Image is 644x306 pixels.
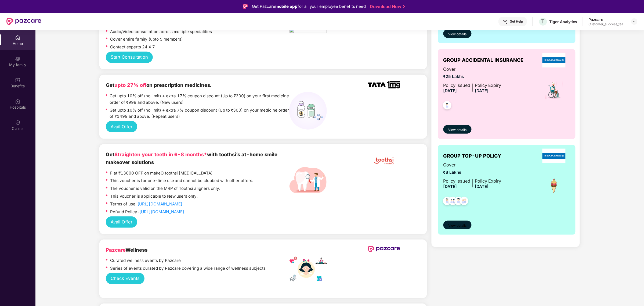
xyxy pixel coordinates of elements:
span: ₹8 Lakhs [443,169,501,176]
div: Policy Expiry [475,178,501,184]
div: Pazcare [589,17,626,22]
img: pngtree-physiotherapy-physiotherapist-rehab-disability-stretching-png-image_6063262.png [289,28,327,35]
span: View details [448,32,466,37]
div: Policy Expiry [475,82,501,89]
img: svg+xml;base64,PHN2ZyB4bWxucz0iaHR0cDovL3d3dy53My5vcmcvMjAwMC9zdmciIHdpZHRoPSI0OC45NDMiIGhlaWdodD... [441,195,454,208]
p: Get upto 10% off (no limit) + extra 17% coupon discount (Up to ₹300) on your first medicine order... [110,93,289,106]
span: View details [448,127,466,133]
img: svg+xml;base64,PHN2ZyBpZD0iSG9zcGl0YWxzIiB4bWxucz0iaHR0cDovL3d3dy53My5vcmcvMjAwMC9zdmciIHdpZHRoPS... [15,99,20,104]
button: View details [443,29,472,38]
button: View details [443,125,472,134]
button: Start Consultation [106,52,153,63]
img: svg+xml;base64,PHN2ZyBpZD0iSGVscC0zMngzMiIgeG1sbnM9Imh0dHA6Ly93d3cudzMub3JnLzIwMDAvc3ZnIiB3aWR0aD... [502,19,508,25]
span: T [541,18,545,25]
span: upto 27% off [114,82,146,88]
p: Audio/Video consultation across multiple specialities [110,29,212,35]
span: [DATE] [475,184,489,189]
div: Customer_success_team_lead [589,22,626,26]
p: This voucher is for one-time use and cannot be clubbed with other offers. [110,177,254,184]
b: Wellness [106,247,147,253]
img: svg+xml;base64,PHN2ZyB4bWxucz0iaHR0cDovL3d3dy53My5vcmcvMjAwMC9zdmciIHdpZHRoPSI0OC45NDMiIGhlaWdodD... [452,195,465,208]
img: svg+xml;base64,PHN2ZyB4bWxucz0iaHR0cDovL3d3dy53My5vcmcvMjAwMC9zdmciIHdpZHRoPSI0OC45MTUiIGhlaWdodD... [446,195,460,208]
img: wellness_mobile.png [289,257,327,282]
img: svg+xml;base64,PHN2ZyBpZD0iSG9tZSIgeG1sbnM9Imh0dHA6Ly93d3cudzMub3JnLzIwMDAvc3ZnIiB3aWR0aD0iMjAiIG... [15,35,20,40]
img: newPazcareLogo.svg [368,246,400,252]
div: Policy issued [443,82,471,89]
div: Get Pazcare for all your employee benefits need [252,3,366,10]
p: Contact experts 24 X 7 [110,44,155,50]
img: insurerLogo [542,149,566,163]
p: Curated wellness events by Pazcare [110,257,181,264]
div: Get Help [510,19,523,24]
span: View details [448,223,466,228]
button: View details [443,221,472,229]
span: Cover [443,66,501,73]
img: icon [545,81,563,99]
span: ₹25 Lakhs [443,73,501,80]
span: Pazcare [106,247,125,253]
button: Check Events [106,273,145,284]
p: Get upto 10% off (no limit) + extra 7% coupon discount (Up to ₹300) on your medicine order of ₹14... [110,107,289,120]
img: icon [545,176,563,195]
p: Cover entire family (upto 5 members) [110,36,183,42]
img: insurerLogo [542,53,566,67]
p: The voucher is valid on the MRP of Toothsi aligners only. [110,185,220,192]
img: svg+xml;base64,PHN2ZyB4bWxucz0iaHR0cDovL3d3dy53My5vcmcvMjAwMC9zdmciIHdpZHRoPSI0OC45NDMiIGhlaWdodD... [458,195,471,208]
img: medicines%20(1).png [289,92,327,130]
img: tootshi.png [368,151,400,172]
p: Terms of use : [110,201,183,207]
b: Get with toothsi’s at-home smile makeover solutions [106,151,278,165]
span: GROUP ACCIDENTAL INSURANCE [443,56,524,64]
span: [DATE] [443,88,457,93]
button: Avail Offer [106,216,138,228]
span: Straighten your teeth in 6-8 months* [114,151,207,157]
p: Refund Policy : [110,209,184,215]
div: Tiger Analytics [549,19,577,24]
img: svg+xml;base64,PHN2ZyB3aWR0aD0iMjAiIGhlaWdodD0iMjAiIHZpZXdCb3g9IjAgMCAyMCAyMCIgZmlsbD0ibm9uZSIgeG... [15,56,20,62]
button: Avail Offer [106,121,138,132]
img: svg+xml;base64,PHN2ZyBpZD0iRHJvcGRvd24tMzJ4MzIiIHhtbG5zPSJodHRwOi8vd3d3LnczLm9yZy8yMDAwL3N2ZyIgd2... [632,19,636,24]
img: male-dentist-holding-magnifier-while-doing-tooth-research%202.png [289,161,327,199]
img: Stroke [403,4,405,9]
span: Cover [443,162,501,168]
div: Policy issued [443,178,471,184]
p: This Voucher is applicable to New users only. [110,193,198,200]
img: TATA_1mg_Logo.png [368,81,400,88]
span: [DATE] [475,88,489,93]
img: Logo [243,4,248,9]
span: GROUP TOP-UP POLICY [443,152,502,160]
img: svg+xml;base64,PHN2ZyBpZD0iQ2xhaW0iIHhtbG5zPSJodHRwOi8vd3d3LnczLm9yZy8yMDAwL3N2ZyIgd2lkdGg9IjIwIi... [15,120,20,125]
a: [URL][DOMAIN_NAME] [139,209,184,214]
img: New Pazcare Logo [6,18,41,25]
b: Get on prescription medicines. [106,82,212,88]
img: svg+xml;base64,PHN2ZyB4bWxucz0iaHR0cDovL3d3dy53My5vcmcvMjAwMC9zdmciIHdpZHRoPSI0OC45NDMiIGhlaWdodD... [441,99,454,113]
img: svg+xml;base64,PHN2ZyBpZD0iQmVuZWZpdHMiIHhtbG5zPSJodHRwOi8vd3d3LnczLm9yZy8yMDAwL3N2ZyIgd2lkdGg9Ij... [15,77,20,83]
span: [DATE] [443,184,457,189]
strong: mobile app [275,4,298,9]
p: Series of events curated by Pazcare covering a wide range of wellness subjects [110,265,266,272]
a: Download Now [370,4,403,9]
a: [URL][DOMAIN_NAME] [138,201,183,207]
p: Flat ₹13000 OFF on makeO toothsi [MEDICAL_DATA] [110,170,213,176]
